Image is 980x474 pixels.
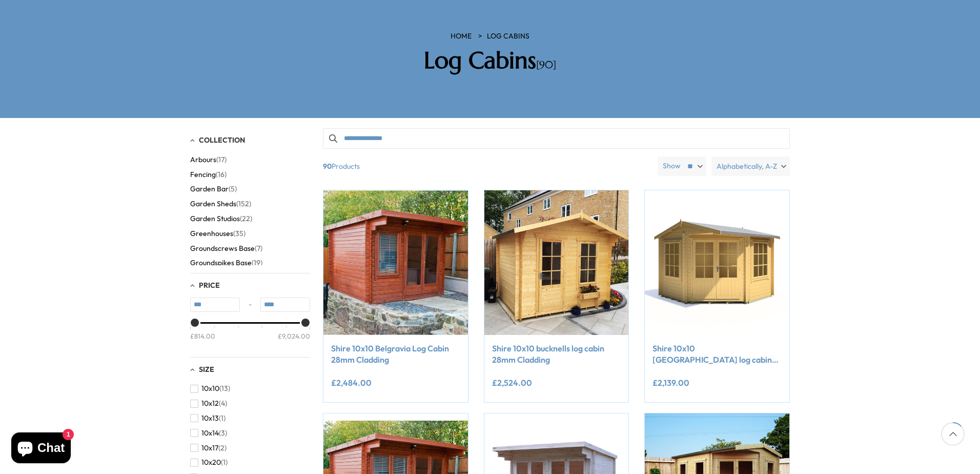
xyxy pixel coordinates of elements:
button: Garden Studios (22) [190,211,252,226]
span: [90] [536,58,556,71]
span: (4) [219,399,227,408]
span: Garden Studios [190,214,240,223]
button: 10x17 [190,441,227,456]
a: HOME [451,31,472,42]
span: 10x13 [201,414,219,423]
button: Garden Bar (5) [190,182,237,196]
span: (19) [252,259,262,267]
a: Shire 10x10 [GEOGRAPHIC_DATA] log cabin 28mm log cladding double doors [652,343,782,366]
ins: £2,484.00 [331,379,372,387]
input: Max value [260,298,310,312]
span: (5) [229,185,237,193]
button: 10x10 [190,381,230,396]
span: (13) [219,384,230,393]
div: £814.00 [190,331,215,340]
span: Greenhouses [190,229,233,238]
img: Shire 10x10 Belgravia Log Cabin 19mm Cladding - Best Shed [323,190,468,335]
input: Search products [323,128,790,149]
span: (152) [236,200,251,208]
span: 10x10 [201,384,219,393]
span: 10x20 [201,458,221,467]
span: 10x12 [201,399,219,408]
span: (1) [219,414,226,423]
h2: Log Cabins [344,47,636,74]
img: Shire 10x10 bucknells log cabin 28mm Cladding - Best Shed [484,190,629,335]
div: Price [190,322,310,349]
span: Products [319,156,654,176]
ins: £2,524.00 [492,379,532,387]
span: (2) [218,444,227,452]
button: Groundspikes Base (19) [190,255,262,270]
button: 10x20 [190,455,228,470]
span: 10x14 [201,429,219,438]
button: Groundscrews Base (7) [190,241,262,256]
button: Fencing (16) [190,167,227,182]
span: (22) [240,214,252,223]
b: 90 [323,156,332,176]
a: Log Cabins [487,31,529,42]
span: (1) [221,458,228,467]
a: Shire 10x10 bucknells log cabin 28mm Cladding [492,343,621,366]
span: (16) [216,170,227,179]
inbox-online-store-chat: Shopify online store chat [8,432,74,466]
span: Garden Bar [190,185,229,193]
span: Size [199,365,214,374]
span: Garden Sheds [190,200,236,208]
a: Shire 10x10 Belgravia Log Cabin 28mm Cladding [331,343,460,366]
span: 10x17 [201,444,218,452]
label: Alphabetically, A-Z [711,156,790,176]
span: Groundspikes Base [190,259,252,267]
span: Alphabetically, A-Z [717,156,777,176]
button: Garden Sheds (152) [190,196,251,211]
button: 10x14 [190,426,227,441]
span: Groundscrews Base [190,244,255,253]
input: Min value [190,298,240,312]
button: 10x12 [190,396,227,411]
button: 10x13 [190,411,226,426]
span: (17) [216,155,227,164]
span: Price [199,281,220,290]
span: Arbours [190,155,216,164]
img: Shire 10x10 Rochester log cabin 28mm logs - Best Shed [645,190,789,335]
div: £9,024.00 [278,331,310,340]
span: (7) [255,244,262,253]
span: Collection [199,135,245,145]
label: Show [663,161,681,171]
span: (3) [219,429,227,438]
button: Greenhouses (35) [190,226,246,241]
span: (35) [233,229,246,238]
button: Arbours (17) [190,152,227,167]
span: Fencing [190,170,216,179]
ins: £2,139.00 [652,379,689,387]
span: - [240,300,260,310]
